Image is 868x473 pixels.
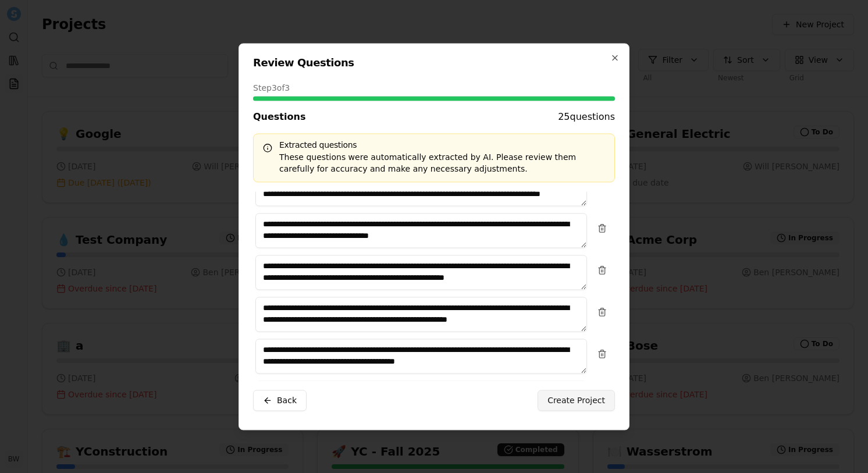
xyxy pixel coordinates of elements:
[253,82,290,94] span: Step 3 of 3
[253,58,615,68] h2: Review Questions
[253,110,305,124] span: Questions
[277,394,297,406] span: Back
[253,390,307,411] button: Back
[558,110,615,124] span: 25 questions
[263,141,605,149] h5: Extracted questions
[547,394,605,406] span: Create Project
[263,151,605,175] div: These questions were automatically extracted by AI. Please review them carefully for accuracy and...
[538,390,615,411] button: Create Project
